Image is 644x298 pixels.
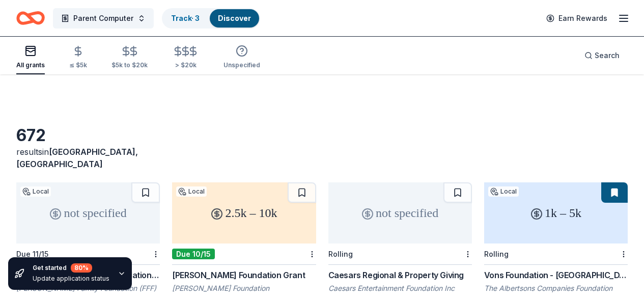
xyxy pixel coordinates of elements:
span: Parent Computer [73,12,133,24]
div: results [16,146,160,170]
div: $5k to $20k [111,61,148,69]
div: 2.5k – 10k [172,182,316,243]
button: Unspecified [223,41,260,74]
div: not specified [16,182,160,243]
button: Track· 3Discover [162,8,260,29]
button: Search [576,45,628,66]
div: Get started [33,263,109,273]
div: 672 [16,125,160,146]
div: Rolling [328,250,353,258]
span: Search [595,49,620,62]
div: All grants [16,61,45,69]
div: The Albertsons Companies Foundation [484,283,628,293]
div: Local [176,186,207,197]
div: not specified [328,182,472,243]
div: Vons Foundation - [GEOGRAPHIC_DATA][US_STATE] [484,269,628,281]
button: Parent Computer [53,8,154,29]
div: Caesars Regional & Property Giving [328,269,472,281]
button: ≤ $5k [69,41,87,74]
div: Local [20,186,51,197]
span: in [16,147,138,169]
button: All grants [16,41,45,74]
div: > $20k [172,61,199,69]
div: Unspecified [223,61,260,69]
div: 80 % [71,263,92,273]
div: 1k – 5k [484,182,628,243]
div: [PERSON_NAME] Foundation [172,283,316,293]
span: [GEOGRAPHIC_DATA], [GEOGRAPHIC_DATA] [16,147,138,169]
a: Discover [218,14,251,22]
a: Track· 3 [171,14,200,22]
a: Earn Rewards [540,9,613,28]
div: [PERSON_NAME] Foundation Grant [172,269,316,281]
div: Local [488,186,519,197]
a: Home [16,6,45,30]
div: Due 10/15 [172,249,215,259]
div: ≤ $5k [69,61,87,69]
button: > $20k [172,41,199,74]
div: Caesars Entertainment Foundation Inc [328,283,472,293]
div: Rolling [484,250,509,258]
div: Update application status [33,275,109,283]
button: $5k to $20k [111,41,148,74]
